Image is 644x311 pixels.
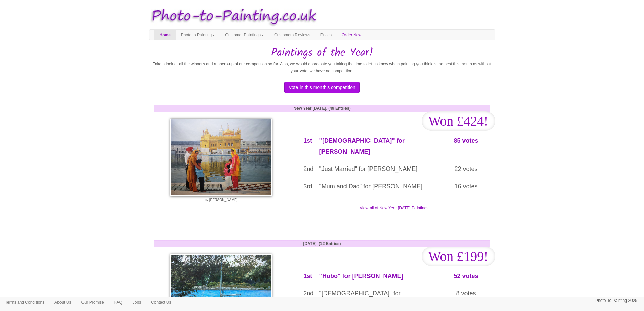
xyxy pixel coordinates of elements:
[176,30,220,40] a: Photo to Painting
[303,136,309,147] p: 1st
[269,30,315,40] a: Customers Reviews
[303,271,309,282] p: 1st
[319,164,437,175] p: "Just Married" for [PERSON_NAME]
[158,198,285,202] p: by [PERSON_NAME]
[447,271,485,282] p: 52 votes
[595,297,637,304] p: Photo To Painting 2025
[319,181,437,192] p: "Mum and Dad" for [PERSON_NAME]
[109,297,127,307] a: FAQ
[319,136,437,157] p: "[DEMOGRAPHIC_DATA]" for [PERSON_NAME]
[149,133,495,212] a: View all of New Year [DATE] Paintings
[337,30,367,40] a: Order Now!
[220,30,269,40] a: Customer Paintings
[447,164,485,175] p: 22 votes
[315,30,337,40] a: Prices
[303,241,341,246] strong: [DATE], (12 Entries)
[49,297,76,307] a: About Us
[447,181,485,192] p: 16 votes
[146,297,176,307] a: Contact Us
[447,288,485,299] p: 8 votes
[303,164,309,175] p: 2nd
[319,271,437,282] p: "Hobo" for [PERSON_NAME]
[149,47,495,59] h1: Paintings of the Year!
[170,119,272,196] img: Golden Temple
[319,288,437,310] p: "[DEMOGRAPHIC_DATA]" for [PERSON_NAME]
[284,85,359,89] a: Vote in this month's competition
[154,30,176,40] a: Home
[447,136,485,147] p: 85 votes
[127,297,146,307] a: Jobs
[422,247,495,266] span: Won £199!
[146,3,319,29] img: Photo to Painting
[303,288,309,299] p: 2nd
[76,297,109,307] a: Our Promise
[293,106,350,111] strong: New Year [DATE], (49 Entries)
[149,61,495,75] p: Take a look at all the winners and runners-up of our competition so far. Also, we would appreciat...
[303,181,309,192] p: 3rd
[422,111,495,131] span: Won £424!
[284,82,359,93] button: Vote in this month's competition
